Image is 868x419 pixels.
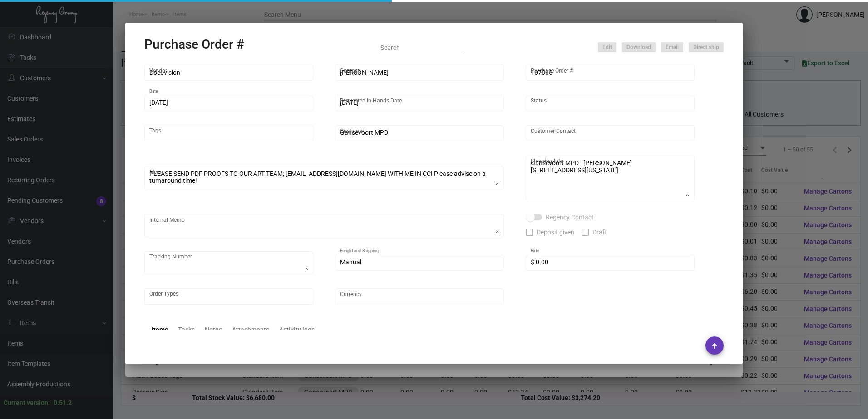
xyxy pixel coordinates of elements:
[592,227,607,238] span: Draft
[598,42,616,52] button: Edit
[626,44,651,51] span: Download
[622,42,656,52] button: Download
[340,258,361,266] span: Manual
[178,325,195,335] div: Tasks
[54,398,72,408] div: 0.51.2
[689,42,724,52] button: Direct ship
[546,212,594,223] span: Regency Contact
[279,325,315,335] div: Activity logs
[693,44,719,51] span: Direct ship
[666,44,679,51] span: Email
[152,325,168,335] div: Items
[205,325,222,335] div: Notes
[4,398,50,408] div: Current version:
[537,227,574,238] span: Deposit given
[144,37,244,52] h2: Purchase Order #
[661,42,683,52] button: Email
[232,325,269,335] div: Attachments
[602,44,612,51] span: Edit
